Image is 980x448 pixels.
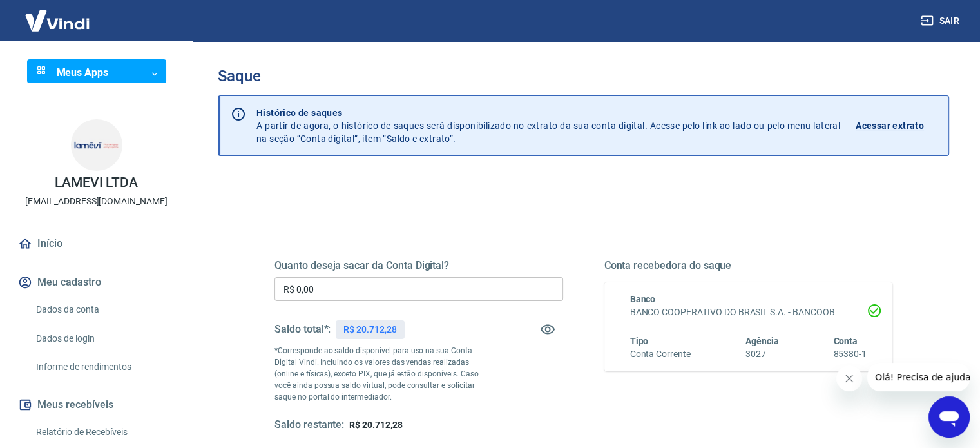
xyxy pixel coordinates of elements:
h6: Conta Corrente [630,347,691,361]
a: Dados da conta [31,297,177,323]
a: Relatório de Recebíveis [31,419,177,445]
a: Dados de login [31,326,177,352]
h5: Saldo restante: [274,418,344,432]
img: Vindi [15,1,99,40]
p: R$ 20.712,28 [343,323,396,336]
span: Tipo [630,336,649,346]
iframe: Fechar mensagem [836,365,862,391]
h5: Quanto deseja sacar da Conta Digital? [274,259,563,272]
h5: Conta recebedora do saque [604,259,893,272]
button: Meu cadastro [15,268,177,297]
p: Acessar extrato [856,119,924,132]
button: Sair [918,9,965,33]
p: LAMEVI LTDA [55,176,138,190]
a: Acessar extrato [856,106,938,145]
span: R$ 20.712,28 [349,420,402,430]
p: [EMAIL_ADDRESS][DOMAIN_NAME] [25,195,168,208]
iframe: Mensagem da empresa [867,363,970,391]
h6: 3027 [745,347,779,361]
h6: BANCO COOPERATIVO DO BRASIL S.A. - BANCOOB [630,306,867,319]
span: Olá! Precisa de ajuda? [8,9,108,19]
span: Conta [833,336,858,346]
h6: 85380-1 [833,347,867,361]
p: *Corresponde ao saldo disponível para uso na sua Conta Digital Vindi. Incluindo os valores das ve... [274,345,491,403]
button: Meus recebíveis [15,391,177,419]
h5: Saldo total*: [274,323,331,336]
a: Início [15,229,177,258]
p: Histórico de saques [256,106,840,119]
span: Banco [630,294,656,304]
span: Agência [745,336,779,346]
p: A partir de agora, o histórico de saques será disponibilizado no extrato da sua conta digital. Ac... [256,106,840,145]
h3: Saque [218,67,949,85]
img: 937ad80e-cefb-41fd-946f-fb5712d24046.jpeg [71,119,122,171]
a: Informe de rendimentos [31,354,177,380]
iframe: Botão para abrir a janela de mensagens [928,396,970,438]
